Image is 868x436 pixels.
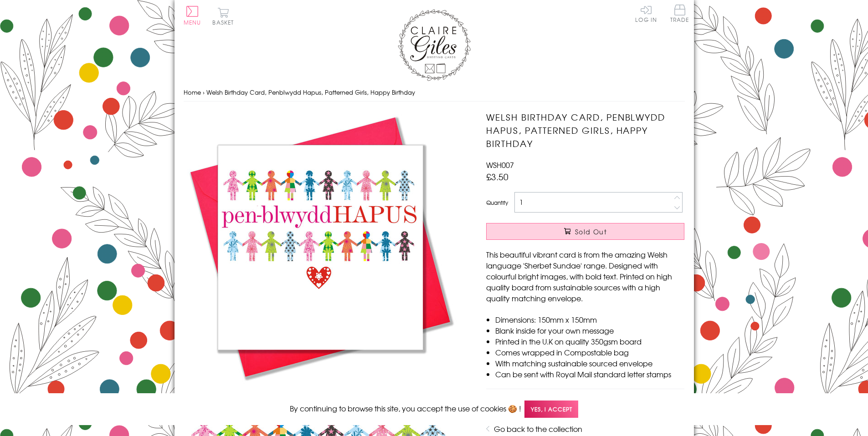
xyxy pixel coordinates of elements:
[486,249,684,304] p: This beautiful vibrant card is from the amazing Welsh language 'Sherbet Sundae' range. Designed w...
[398,9,471,81] img: Claire Giles Greetings Cards
[495,325,684,336] li: Blank inside for your own message
[203,88,205,96] span: ›
[486,170,508,183] span: £3.50
[486,223,684,240] button: Sold Out
[495,314,684,325] li: Dimensions: 150mm x 150mm
[211,7,236,25] button: Basket
[184,6,201,25] button: Menu
[486,198,508,207] label: Quantity
[495,358,684,369] li: With matching sustainable sourced envelope
[524,401,578,418] span: Yes, I accept
[206,88,415,96] span: Welsh Birthday Card, Penblwydd Hapus, Patterned Girls, Happy Birthday
[184,111,457,384] img: Welsh Birthday Card, Penblwydd Hapus, Patterned Girls, Happy Birthday
[495,347,684,358] li: Comes wrapped in Compostable bag
[184,18,201,26] span: Menu
[495,369,684,380] li: Can be sent with Royal Mail standard letter stamps
[670,5,689,22] span: Trade
[635,5,657,22] a: Log In
[184,83,685,102] nav: breadcrumbs
[670,5,689,24] a: Trade
[495,336,684,347] li: Printed in the U.K on quality 350gsm board
[486,111,684,150] h1: Welsh Birthday Card, Penblwydd Hapus, Patterned Girls, Happy Birthday
[494,423,582,434] a: Go back to the collection
[575,227,607,236] span: Sold Out
[486,159,514,170] span: WSH007
[184,88,201,96] a: Home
